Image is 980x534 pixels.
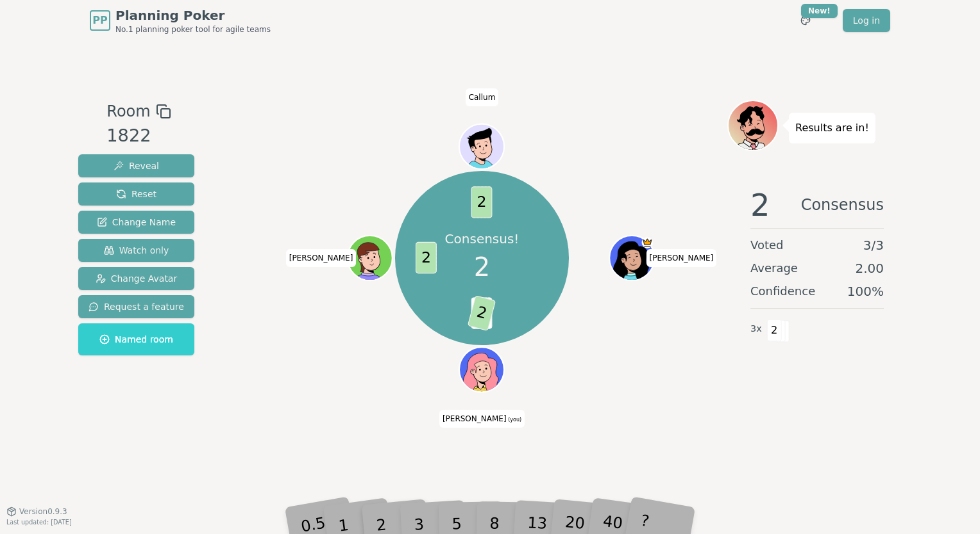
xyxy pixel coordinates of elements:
button: Click to change your avatar [461,348,503,391]
button: New! [794,9,817,32]
span: Click to change your name [466,88,499,106]
button: Change Name [78,211,194,234]
span: Named room [99,333,173,346]
span: Request a feature [89,300,184,313]
span: Confidence [750,282,815,300]
span: 2 [750,190,770,220]
span: Average [750,259,798,277]
button: Named room [78,323,194,355]
p: Results are in! [795,119,869,137]
span: Consensus [801,190,884,220]
span: 2.00 [855,259,884,277]
span: Voted [750,236,784,254]
span: 2 [767,320,782,341]
span: Click to change your name [286,249,357,267]
span: 3 x [750,322,762,336]
span: 2 [468,295,496,331]
div: New! [801,4,838,18]
button: Version0.9.3 [6,506,67,517]
span: 2 [474,248,490,286]
span: Pamela is the host [642,237,654,248]
span: 2 [471,187,493,218]
span: Reset [116,188,156,200]
a: PPPlanning PokerNo.1 planning poker tool for agile teams [90,6,271,35]
button: Request a feature [78,295,194,318]
span: 2 [416,242,437,273]
div: 1822 [106,123,171,149]
span: 3 [471,298,493,329]
span: Room [106,100,150,123]
span: Change Name [97,216,176,229]
span: Planning Poker [115,6,271,24]
span: Change Avatar [96,272,178,285]
span: Version 0.9.3 [19,506,67,517]
span: Click to change your name [646,249,717,267]
a: Log in [843,9,890,32]
span: 100 % [847,282,884,300]
button: Reveal [78,154,194,177]
span: Last updated: [DATE] [6,519,72,526]
span: Reveal [114,159,159,172]
span: No.1 planning poker tool for agile teams [115,24,271,35]
span: Watch only [104,244,169,257]
span: (you) [507,417,522,423]
p: Consensus! [445,230,520,248]
span: PP [92,13,107,28]
button: Change Avatar [78,267,194,290]
button: Watch only [78,239,194,262]
span: Click to change your name [439,410,525,428]
button: Reset [78,182,194,206]
span: 3 / 3 [863,236,884,254]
